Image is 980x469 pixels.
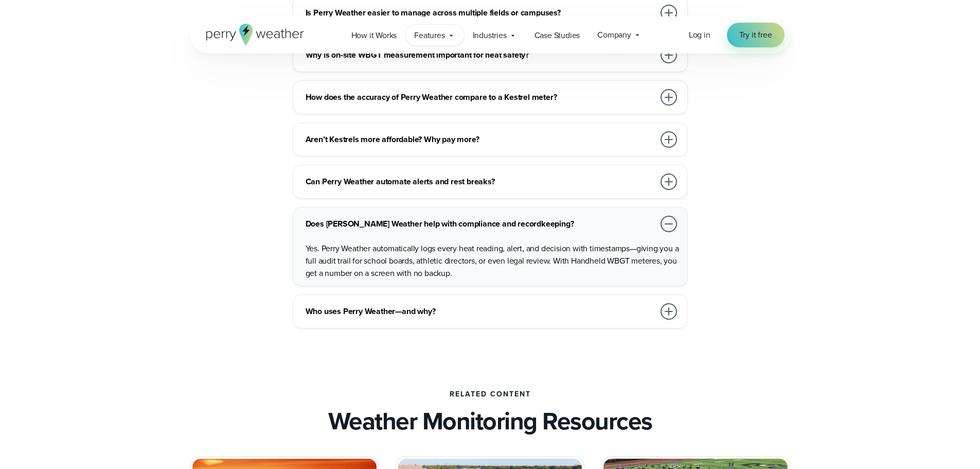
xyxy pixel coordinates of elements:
span: Log in [689,29,710,41]
h3: Who uses Perry Weather—and why? [306,305,654,318]
span: Try it free [739,29,772,41]
a: How it Works [343,25,406,46]
span: Case Studies [534,29,580,42]
h3: How does the accuracy of Perry Weather compare to a Kestrel meter? [306,91,654,103]
span: Industries [473,29,507,42]
span: Features [414,29,444,42]
h3: Is Perry Weather easier to manage across multiple fields or campuses? [306,7,654,19]
h3: Does [PERSON_NAME] Weather help with compliance and recordkeeping? [306,218,654,230]
span: How it Works [351,29,397,42]
h3: Why is on-site WBGT measurement important for heat safety? [306,49,654,61]
h3: Weather Monitoring Resources [328,407,652,436]
a: Try it free [727,23,785,47]
h3: Can Perry Weather automate alerts and rest breaks? [306,176,654,188]
p: Yes. Perry Weather automatically logs every heat reading, alert, and decision with timestamps—giv... [306,242,679,280]
a: Case Studies [526,25,589,46]
h3: Aren’t Kestrels more affordable? Why pay more? [306,133,654,146]
a: Log in [689,29,710,41]
h2: Related Content [450,390,531,398]
span: Company [597,29,631,41]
